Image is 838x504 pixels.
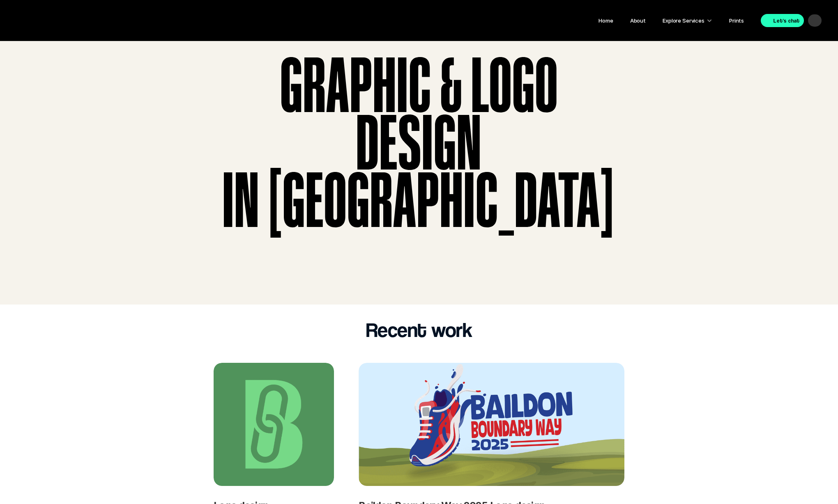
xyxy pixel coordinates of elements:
[599,17,613,24] a: Home
[366,317,472,342] h2: Recent work
[663,15,704,26] p: Explore Services
[729,17,744,24] a: Prints
[761,14,804,27] a: Let's chat
[214,53,624,226] h1: GRAPHIC & LOGO DESIGN in [GEOGRAPHIC_DATA]
[630,17,646,24] a: About
[343,254,495,269] p: Let's talk about your project
[774,15,800,26] p: Let's chat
